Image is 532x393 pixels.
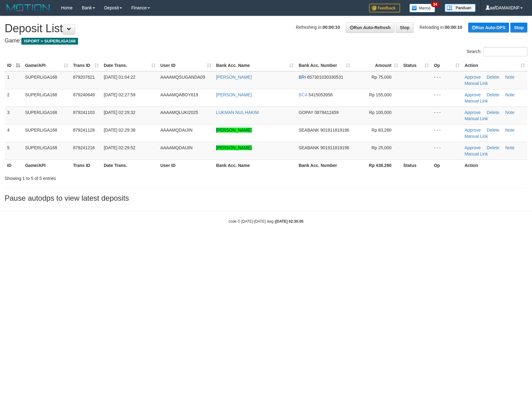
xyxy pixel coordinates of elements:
[464,128,481,133] a: Approve
[464,98,488,103] a: Manual Link
[276,219,303,224] strong: [DATE] 02:30:05
[229,219,303,224] small: code © [DATE]-[DATE] dwg |
[409,4,435,12] img: Button%20Memo.svg
[216,128,252,133] a: [PERSON_NAME]
[431,71,462,89] td: - - -
[372,145,392,150] span: Rp 25,000
[23,124,71,142] td: SUPERLIGA168
[214,60,296,71] th: Bank Acc. Name: activate to sort column ascending
[505,145,515,150] a: Note
[101,60,158,71] th: Date Trans.: activate to sort column ascending
[21,38,78,45] span: ISPORT > SUPERLIGA168
[23,89,71,107] td: SUPERLIGA168
[487,75,499,80] a: Delete
[104,110,135,115] span: [DATE] 02:29:32
[369,110,391,115] span: Rp 100,000
[5,71,23,89] td: 1
[464,81,488,86] a: Manual Link
[431,142,462,159] td: - - -
[420,25,462,30] span: Reloading in:
[510,23,527,33] a: Stop
[431,2,439,7] span: 34
[216,75,252,80] a: [PERSON_NAME]
[5,124,23,142] td: 4
[5,89,23,107] td: 2
[299,145,319,150] span: SEABANK
[445,25,462,30] strong: 00:00:10
[483,47,527,56] input: Search:
[372,128,392,133] span: Rp 83,280
[462,159,527,171] th: Action
[5,142,23,159] td: 5
[5,3,52,12] img: MOTION_logo.png
[23,159,71,171] th: Game/API
[369,4,400,12] img: Feedback.jpg
[487,110,499,115] a: Delete
[296,25,340,30] span: Refreshing in:
[487,128,499,133] a: Delete
[431,159,462,171] th: Op
[315,110,339,115] span: Copy 0878412459 to clipboard
[216,92,252,97] a: [PERSON_NAME]
[353,159,401,171] th: Rp 438.280
[346,22,395,33] a: Run Auto-Refresh
[464,75,481,80] a: Approve
[216,110,259,115] a: LUKMAN NUL HAKIM
[158,159,214,171] th: User ID
[73,110,95,115] span: 879241103
[5,159,23,171] th: ID
[104,92,135,97] span: [DATE] 02:27:59
[487,145,499,150] a: Delete
[505,75,515,80] a: Note
[5,107,23,124] td: 3
[216,145,252,150] a: [PERSON_NAME]
[401,60,431,71] th: Status: activate to sort column ascending
[445,4,476,12] img: panduan.png
[468,23,509,33] a: Run Auto-DPS
[369,92,391,97] span: Rp 155,000
[5,173,217,181] div: Showing 1 to 5 of 5 entries
[431,60,462,71] th: Op: activate to sort column ascending
[160,145,193,150] span: AAAAMQDAIJIN
[396,22,413,33] a: Stop
[5,22,527,35] h1: Deposit List
[296,60,353,71] th: Bank Acc. Number: activate to sort column ascending
[158,60,214,71] th: User ID: activate to sort column ascending
[73,92,95,97] span: 879240649
[160,110,198,115] span: AAAAMQLUKI2025
[464,151,488,156] a: Manual Link
[308,92,333,97] span: Copy 5415053956 to clipboard
[299,110,313,115] span: GOPAY
[71,60,101,71] th: Trans ID: activate to sort column ascending
[462,60,527,71] th: Action: activate to sort column ascending
[464,145,481,150] a: Approve
[372,75,392,80] span: Rp 75,000
[464,134,488,139] a: Manual Link
[160,92,198,97] span: AAAAMQABOY619
[467,47,527,56] label: Search:
[160,75,205,80] span: AAAAMQSUGANDA09
[73,128,95,133] span: 879241128
[505,128,515,133] a: Note
[299,75,306,80] span: BRI
[104,128,135,133] span: [DATE] 02:29:38
[23,60,71,71] th: Game/API: activate to sort column ascending
[505,110,515,115] a: Note
[5,38,527,44] h4: Game:
[431,124,462,142] td: - - -
[487,92,499,97] a: Delete
[104,75,135,80] span: [DATE] 01:04:22
[299,128,319,133] span: SEABANK
[401,159,431,171] th: Status
[505,92,515,97] a: Note
[71,159,101,171] th: Trans ID
[23,142,71,159] td: SUPERLIGA168
[464,92,481,97] a: Approve
[23,71,71,89] td: SUPERLIGA168
[73,75,95,80] span: 879207621
[464,110,481,115] a: Approve
[296,159,353,171] th: Bank Acc. Number
[320,128,349,133] span: Copy 901911819196 to clipboard
[299,92,307,97] span: BCA
[5,194,527,202] h3: Pause autodps to view latest deposits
